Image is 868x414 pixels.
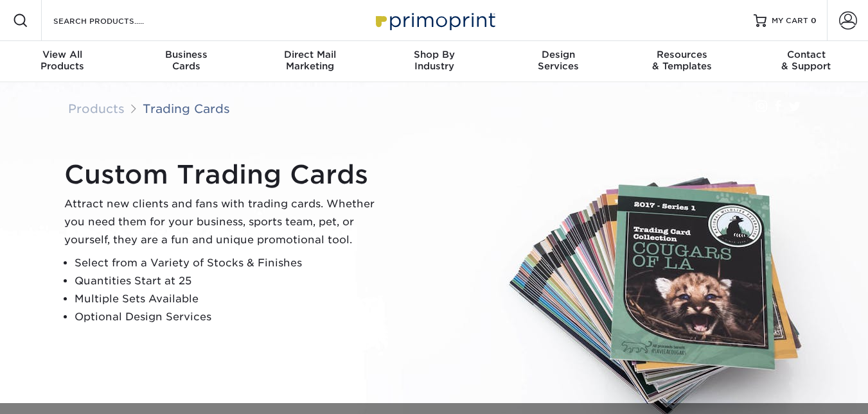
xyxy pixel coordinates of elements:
span: Business [124,49,248,60]
a: Products [68,101,125,116]
span: Shop By [372,49,496,60]
div: Marketing [248,49,372,72]
li: Multiple Sets Available [75,290,385,308]
span: 0 [811,16,817,25]
li: Select from a Variety of Stocks & Finishes [75,254,385,272]
a: Resources& Templates [620,41,744,82]
a: BusinessCards [124,41,248,82]
h1: Custom Trading Cards [64,159,385,190]
div: & Support [744,49,868,72]
span: MY CART [772,15,808,26]
div: Industry [372,49,496,72]
a: DesignServices [496,41,620,82]
li: Quantities Start at 25 [75,272,385,290]
a: Contact& Support [744,41,868,82]
span: Resources [620,49,744,60]
span: Design [496,49,620,60]
a: Direct MailMarketing [248,41,372,82]
span: Direct Mail [248,49,372,60]
a: Trading Cards [143,101,230,116]
div: & Templates [620,49,744,72]
p: Attract new clients and fans with trading cards. Whether you need them for your business, sports ... [64,195,385,249]
span: Contact [744,49,868,60]
a: Shop ByIndustry [372,41,496,82]
input: SEARCH PRODUCTS..... [52,13,177,28]
li: Optional Design Services [75,308,385,326]
img: Primoprint [370,6,499,34]
div: Services [496,49,620,72]
div: Cards [124,49,248,72]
